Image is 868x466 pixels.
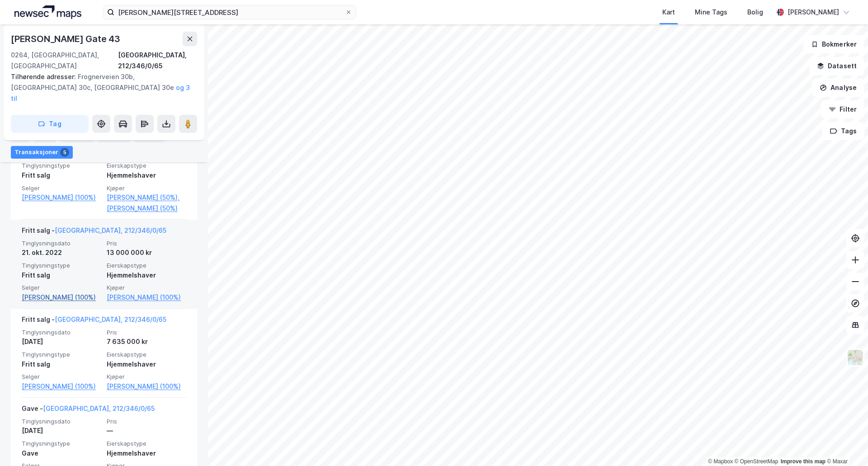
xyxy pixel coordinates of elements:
[11,146,73,158] div: Transaksjoner
[107,270,186,281] div: Hjemmelshaver
[847,349,864,366] img: Z
[821,100,864,118] button: Filter
[107,162,186,169] span: Eierskapstype
[11,50,118,71] div: 0264, [GEOGRAPHIC_DATA], [GEOGRAPHIC_DATA]
[747,7,763,18] div: Bolig
[22,192,101,203] a: [PERSON_NAME] (100%)
[22,418,101,425] span: Tinglysningsdato
[22,240,101,247] span: Tinglysningsdato
[55,226,166,234] a: [GEOGRAPHIC_DATA], 212/346/0/65
[22,373,101,381] span: Selger
[11,115,89,133] button: Tag
[781,458,826,465] a: Improve this map
[43,405,155,412] a: [GEOGRAPHIC_DATA], 212/346/0/65
[107,247,186,258] div: 13 000 000 kr
[22,403,155,418] div: Gave -
[107,184,186,192] span: Kjøper
[22,425,101,436] div: [DATE]
[114,5,345,19] input: Søk på adresse, matrikkel, gårdeiere, leietakere eller personer
[107,284,186,292] span: Kjøper
[22,284,101,292] span: Selger
[22,262,101,269] span: Tinglysningstype
[803,35,864,53] button: Bokmerker
[11,32,122,46] div: [PERSON_NAME] Gate 43
[107,292,186,303] a: [PERSON_NAME] (100%)
[22,351,101,358] span: Tinglysningstype
[60,147,69,156] div: 5
[107,336,186,347] div: 7 635 000 kr
[22,184,101,192] span: Selger
[695,7,727,18] div: Mine Tags
[22,329,101,336] span: Tinglysningsdato
[22,270,101,281] div: Fritt salg
[822,122,864,140] button: Tags
[22,381,101,392] a: [PERSON_NAME] (100%)
[11,71,190,104] div: Frognerveien 30b, [GEOGRAPHIC_DATA] 30c, [GEOGRAPHIC_DATA] 30e
[107,170,186,181] div: Hjemmelshaver
[22,170,101,181] div: Fritt salg
[118,50,197,71] div: [GEOGRAPHIC_DATA], 212/346/0/65
[22,448,101,459] div: Gave
[22,314,166,329] div: Fritt salg -
[11,73,78,80] span: Tilhørende adresser:
[55,315,166,323] a: [GEOGRAPHIC_DATA], 212/346/0/65
[107,351,186,358] span: Eierskapstype
[107,203,186,214] a: [PERSON_NAME] (50%)
[22,247,101,258] div: 21. okt. 2022
[788,7,839,18] div: [PERSON_NAME]
[107,240,186,247] span: Pris
[107,192,186,203] a: [PERSON_NAME] (50%),
[107,359,186,370] div: Hjemmelshaver
[812,79,864,97] button: Analyse
[107,262,186,269] span: Eierskapstype
[107,418,186,425] span: Pris
[22,225,166,240] div: Fritt salg -
[22,440,101,447] span: Tinglysningstype
[809,57,864,75] button: Datasett
[107,425,186,436] div: —
[823,423,868,466] iframe: Chat Widget
[107,373,186,381] span: Kjøper
[22,359,101,370] div: Fritt salg
[662,7,675,18] div: Kart
[22,162,101,169] span: Tinglysningstype
[823,423,868,466] div: Kontrollprogram for chat
[107,329,186,336] span: Pris
[107,440,186,447] span: Eierskapstype
[22,292,101,303] a: [PERSON_NAME] (100%)
[22,336,101,347] div: [DATE]
[708,458,733,465] a: Mapbox
[107,448,186,459] div: Hjemmelshaver
[107,381,186,392] a: [PERSON_NAME] (100%)
[735,458,778,465] a: OpenStreetMap
[14,5,81,19] img: logo.a4113a55bc3d86da70a041830d287a7e.svg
